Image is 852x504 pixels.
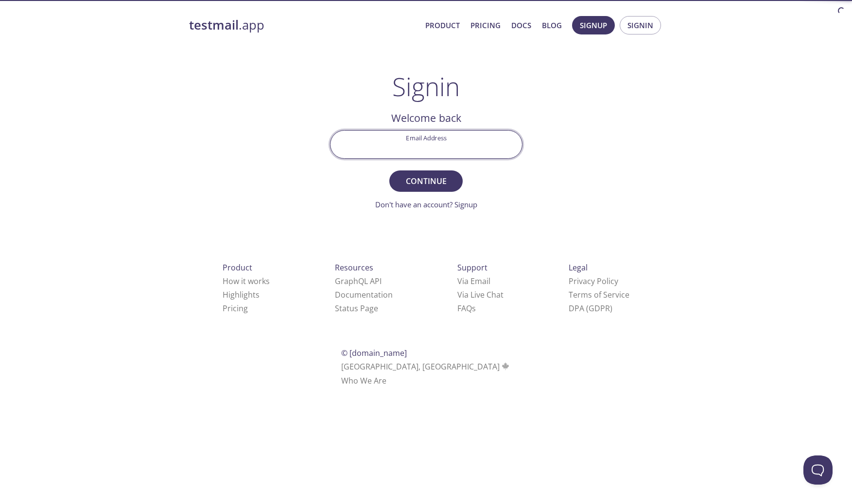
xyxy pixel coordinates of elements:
[569,276,618,286] a: Privacy Policy
[223,262,252,273] span: Product
[457,262,487,273] span: Support
[457,276,490,286] a: Via Email
[189,17,239,34] strong: testmail
[189,17,417,34] a: testmail.app
[335,303,378,314] a: Status Page
[569,303,612,314] a: DPA (GDPR)
[392,72,460,101] h1: Signin
[425,19,460,32] a: Product
[572,16,615,34] button: Signup
[335,289,393,300] a: Documentation
[569,262,588,273] span: Legal
[803,455,833,485] iframe: Help Scout Beacon - Open
[542,19,562,32] a: Blog
[627,19,653,32] span: Signin
[341,348,407,358] span: © [DOMAIN_NAME]
[341,361,511,372] span: [GEOGRAPHIC_DATA], [GEOGRAPHIC_DATA]
[389,170,462,192] button: Continue
[330,110,522,126] h2: Welcome back
[223,276,270,286] a: How it works
[470,19,501,32] a: Pricing
[569,289,629,300] a: Terms of Service
[335,276,382,286] a: GraphQL API
[223,303,248,314] a: Pricing
[375,200,477,209] a: Don't have an account? Signup
[400,174,452,188] span: Continue
[335,262,373,273] span: Resources
[457,289,504,300] a: Via Live Chat
[580,19,607,32] span: Signup
[472,303,476,314] span: s
[223,289,260,300] a: Highlights
[620,16,661,34] button: Signin
[457,303,476,314] a: FAQ
[511,19,531,32] a: Docs
[341,375,386,386] a: Who We Are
